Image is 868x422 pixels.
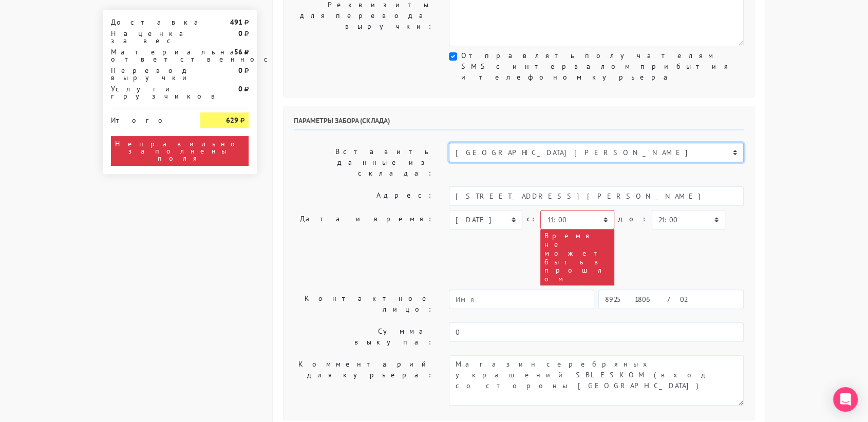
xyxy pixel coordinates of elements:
label: до: [618,210,648,228]
label: Комментарий для курьера: [286,355,441,406]
label: Дата и время: [286,210,441,285]
strong: 0 [238,29,242,38]
label: Сумма выкупа: [286,322,441,351]
strong: 491 [230,17,242,27]
strong: 629 [226,116,238,125]
div: Наценка за вес [103,30,193,44]
div: Итого [111,112,185,124]
div: Open Intercom Messenger [833,387,858,412]
label: Вставить данные из склада: [286,143,441,182]
input: Телефон [598,290,744,309]
label: c: [526,210,536,228]
div: Материальная ответственность [103,48,193,63]
h6: Параметры забора (склада) [294,117,744,130]
div: Время не может быть в прошлом [540,229,614,285]
input: Имя [449,290,594,309]
div: Услуги грузчиков [103,85,193,100]
div: Доставка [103,18,193,26]
div: Неправильно заполнены поля [111,136,249,166]
strong: 0 [238,66,242,75]
label: Отправлять получателям SMS с интервалом прибытия и телефоном курьера [461,50,744,83]
label: Контактное лицо: [286,290,441,318]
strong: 56 [234,47,242,56]
label: Адрес: [286,186,441,206]
strong: 0 [238,84,242,93]
div: Перевод выручки [103,67,193,81]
